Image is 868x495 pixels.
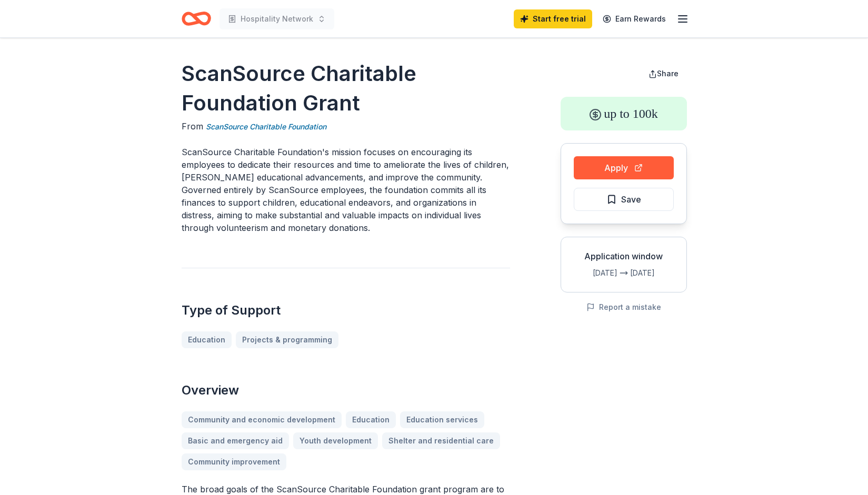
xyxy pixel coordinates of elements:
p: ScanSource Charitable Foundation's mission focuses on encouraging its employees to dedicate their... [182,146,510,234]
a: Home [182,6,211,31]
div: [DATE] [630,267,678,279]
h2: Overview [182,382,510,399]
a: ScanSource Charitable Foundation [206,120,326,133]
div: up to 100k [561,97,687,130]
button: Share [640,63,687,84]
div: Application window [570,250,678,262]
h1: ScanSource Charitable Foundation Grant [182,59,510,118]
span: Hospitality Network [241,13,313,25]
a: Projects & programming [236,331,338,348]
button: Apply [574,156,674,179]
div: From [182,120,510,133]
a: Start free trial [514,9,592,28]
button: Hospitality Network [220,8,334,29]
div: [DATE] [570,267,617,279]
span: Save [621,193,641,206]
button: Save [574,188,674,211]
span: Share [657,69,679,78]
a: Education [182,331,232,348]
a: Earn Rewards [596,9,672,28]
button: Report a mistake [586,301,661,314]
h2: Type of Support [182,302,510,319]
